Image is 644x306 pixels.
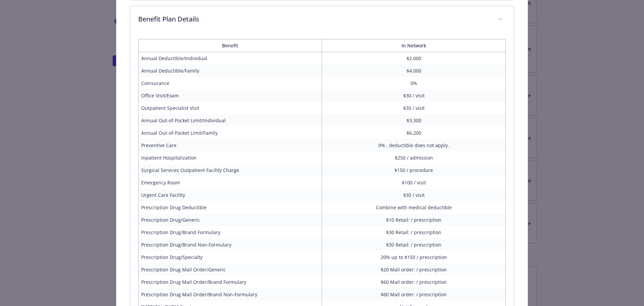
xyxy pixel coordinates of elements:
[138,288,322,301] td: Prescription Drug Mail Order/Brand Non-Formulary
[138,226,322,238] td: Prescription Drug/Brand Formulary
[322,127,506,139] td: $6,200
[322,151,506,164] td: $250 / admission
[138,39,322,52] th: Benefit
[138,176,322,189] td: Emergency Room
[322,139,506,151] td: 0% , deductible does not apply.
[322,39,506,52] th: In Network
[138,127,322,139] td: Annual Out-of-Pocket Limit/Family
[138,214,322,226] td: Prescription Drug/Generic
[138,114,322,127] td: Annual Out-of-Pocket Limit/Individual
[138,77,322,89] td: Coinsurance
[138,139,322,151] td: Preventive Care
[138,164,322,176] td: Surgical Services Outpatient Facility Charge
[138,89,322,102] td: Office Visit/Exam
[322,214,506,226] td: $10 Retail: / prescription
[322,52,506,65] td: $2,000
[138,189,322,201] td: Urgent Care Facility
[138,263,322,276] td: Prescription Drug Mail Order/Generic
[138,251,322,263] td: Prescription Drug/Specialty
[322,89,506,102] td: $30 / visit
[322,288,506,301] td: $60 Mail order: / prescription
[138,102,322,114] td: Outpatient Specialist Visit
[138,276,322,288] td: Prescription Drug Mail Order/Brand Formulary
[130,6,514,34] div: Benefit Plan Details
[138,14,490,24] p: Benefit Plan Details
[322,114,506,127] td: $3,300
[138,52,322,65] td: Annual Deductible/Individual
[322,164,506,176] td: $150 / procedure
[322,64,506,77] td: $4,000
[322,102,506,114] td: $30 / visit
[322,201,506,214] td: Combine with medical deductible
[322,189,506,201] td: $30 / visit
[322,176,506,189] td: $100 / visit
[138,64,322,77] td: Annual Deductible/Family
[322,263,506,276] td: $20 Mail order: / prescription
[322,226,506,238] td: $30 Retail: / prescription
[138,201,322,214] td: Prescription Drug Deductible
[322,251,506,263] td: 20% up to $150 / prescription
[322,77,506,89] td: 0%
[138,151,322,164] td: Inpatient Hospitalization
[322,276,506,288] td: $60 Mail order: / prescription
[138,238,322,251] td: Prescription Drug/Brand Non-Formulary
[322,238,506,251] td: $30 Retail: / prescription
